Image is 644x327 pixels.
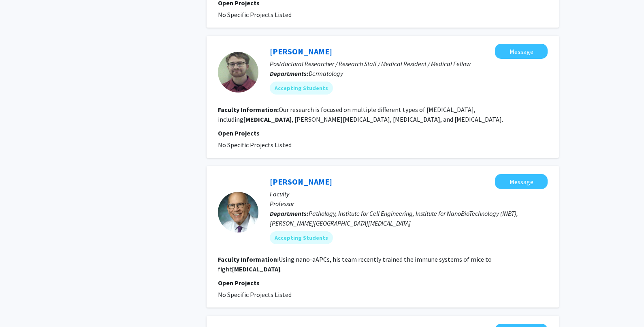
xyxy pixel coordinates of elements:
[309,69,343,77] span: Dermatology
[218,278,548,288] p: Open Projects
[495,174,548,189] button: Message Jonathan Schneck
[218,105,279,114] b: Faculty Information:
[270,209,518,227] span: Pathology, Institute for Cell Engineering, Institute for NanoBioTechnology (INBT), [PERSON_NAME][...
[270,189,548,199] p: Faculty
[218,105,503,123] fg-read-more: Our research is focused on multiple different types of [MEDICAL_DATA], including , [PERSON_NAME][...
[232,265,280,273] b: [MEDICAL_DATA]
[218,255,492,273] fg-read-more: Using nano-aAPCs, his team recently trained the immune systems of mice to fight .
[270,231,333,244] mat-chip: Accepting Students
[270,199,548,209] p: Professor
[218,128,548,138] p: Open Projects
[270,46,332,56] a: [PERSON_NAME]
[270,209,309,217] b: Departments:
[218,141,292,149] span: No Specific Projects Listed
[243,115,292,123] b: [MEDICAL_DATA]
[218,255,279,263] b: Faculty Information:
[270,82,333,95] mat-chip: Accepting Students
[6,290,34,321] iframe: Chat
[495,44,548,59] button: Message Grant Salvucci
[270,176,332,187] a: [PERSON_NAME]
[218,11,292,19] span: No Specific Projects Listed
[270,59,548,69] p: Postdoctoral Researcher / Research Staff / Medical Resident / Medical Fellow
[270,69,309,77] b: Departments:
[218,290,292,299] span: No Specific Projects Listed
